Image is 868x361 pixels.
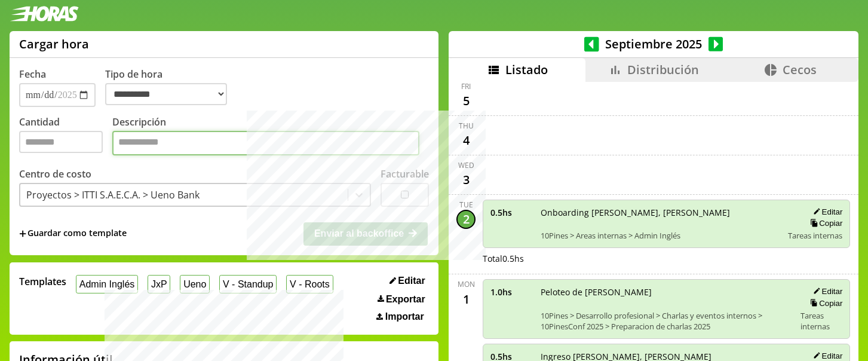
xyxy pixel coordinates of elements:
[788,230,842,241] span: Tareas internas
[381,167,429,180] label: Facturable
[806,298,842,308] button: Copiar
[26,188,200,201] div: Proyectos > ITTI S.A.E.C.A. > Ueno Bank
[180,275,210,293] button: Ueno
[19,227,26,240] span: +
[105,83,227,105] select: Tipo de hora
[541,286,792,298] span: Peloteo de [PERSON_NAME]
[19,68,46,81] label: Fecha
[505,62,548,78] span: Listado
[806,218,842,228] button: Copiar
[456,131,476,150] div: 4
[386,275,429,287] button: Editar
[19,115,112,159] label: Cantidad
[541,230,780,241] span: 10Pines > Areas internas > Admin Inglés
[627,62,699,78] span: Distribución
[19,275,66,288] span: Templates
[456,289,476,308] div: 1
[19,167,91,180] label: Centro de costo
[490,207,532,218] span: 0.5 hs
[10,6,79,22] img: logotipo
[809,351,842,361] button: Editar
[459,200,473,210] div: Tue
[599,36,708,52] span: Septiembre 2025
[541,310,792,332] span: 10Pines > Desarrollo profesional > Charlas y eventos internos > 10PinesConf 2025 > Preparacion de...
[456,210,476,229] div: 2
[398,276,425,286] span: Editar
[809,207,842,217] button: Editar
[459,121,474,131] div: Thu
[19,227,127,240] span: +Guardar como template
[458,279,475,289] div: Mon
[809,286,842,296] button: Editar
[219,275,277,293] button: V - Standup
[800,310,842,332] span: Tareas internas
[286,275,333,293] button: V - Roots
[76,275,138,293] button: Admin Inglés
[112,115,429,159] label: Descripción
[458,160,474,170] div: Wed
[385,311,424,322] span: Importar
[386,294,425,305] span: Exportar
[461,81,471,91] div: Fri
[783,62,817,78] span: Cecos
[105,68,237,107] label: Tipo de hora
[374,293,429,305] button: Exportar
[541,207,780,218] span: Onboarding [PERSON_NAME], [PERSON_NAME]
[490,286,532,298] span: 1.0 hs
[112,131,419,156] textarea: Descripción
[456,170,476,189] div: 3
[456,91,476,111] div: 5
[148,275,170,293] button: JxP
[19,36,89,52] h1: Cargar hora
[483,253,850,264] div: Total 0.5 hs
[19,131,103,153] input: Cantidad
